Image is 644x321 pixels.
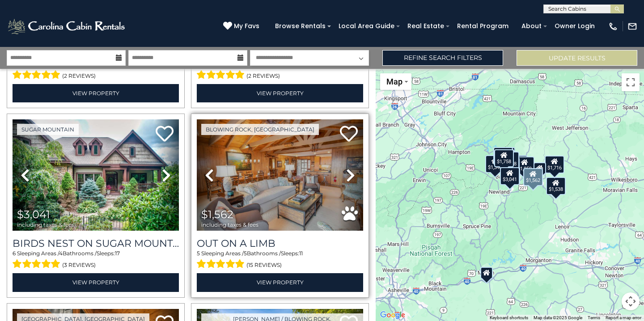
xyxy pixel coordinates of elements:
button: Keyboard shortcuts [490,315,528,321]
a: Birds Nest On Sugar Mountain [13,237,179,249]
a: View Property [197,273,363,291]
div: Sleeping Areas / Bathrooms / Sleeps: [13,60,179,82]
a: View Property [197,84,363,102]
a: Owner Login [550,19,599,33]
img: Google [378,309,407,321]
a: My Favs [223,21,262,31]
span: My Favs [234,21,259,31]
img: White-1-2.png [7,17,127,35]
span: (2 reviews) [246,70,280,82]
div: Sleeping Areas / Bathrooms / Sleeps: [13,249,179,271]
a: Blowing Rock, [GEOGRAPHIC_DATA] [201,124,319,135]
a: Rental Program [453,19,513,33]
div: $1,538 [546,177,566,195]
span: (2 reviews) [62,70,96,82]
span: 4 [59,250,63,257]
a: Sugar Mountain [17,124,79,135]
a: Open this area in Google Maps (opens a new window) [378,309,407,321]
span: $3,041 [17,208,50,221]
div: $1,562 [523,168,543,186]
a: View Property [13,273,179,291]
img: thumbnail_163266106.jpeg [197,119,363,231]
span: Map [386,77,402,86]
a: Add to favorites [156,125,174,144]
a: Report a map error [606,315,641,320]
a: Local Area Guide [334,19,399,33]
span: including taxes & fees [201,222,258,228]
div: $1,716 [545,156,564,173]
a: View Property [13,84,179,102]
div: Sleeping Areas / Bathrooms / Sleeps: [197,60,363,82]
a: Terms (opens in new tab) [588,315,600,320]
div: $1,758 [494,149,514,167]
div: $1,343 [485,155,505,173]
span: 11 [299,250,303,257]
span: including taxes & fees [17,222,74,228]
button: Toggle fullscreen view [622,73,640,91]
span: (15 reviews) [246,259,282,271]
a: Out On A Limb [197,237,363,249]
div: $1,859 [515,156,534,174]
span: Map data ©2025 Google [534,315,582,320]
button: Change map style [380,73,411,90]
img: thumbnail_168440338.jpeg [13,119,179,231]
img: mail-regular-white.png [627,21,637,31]
a: Add to favorites [340,125,358,144]
button: Map camera controls [622,292,640,310]
span: 5 [244,250,247,257]
span: $1,562 [201,208,233,221]
button: Update Results [517,50,637,66]
a: Browse Rentals [271,19,330,33]
img: phone-regular-white.png [608,21,618,31]
div: Sleeping Areas / Bathrooms / Sleeps: [197,249,363,271]
a: About [517,19,546,33]
div: $3,041 [500,167,520,185]
a: Refine Search Filters [382,50,503,66]
span: (3 reviews) [62,259,96,271]
span: 6 [13,250,16,257]
div: $1,661 [493,147,513,165]
span: 17 [115,250,120,257]
span: 5 [197,250,200,257]
a: Real Estate [403,19,449,33]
